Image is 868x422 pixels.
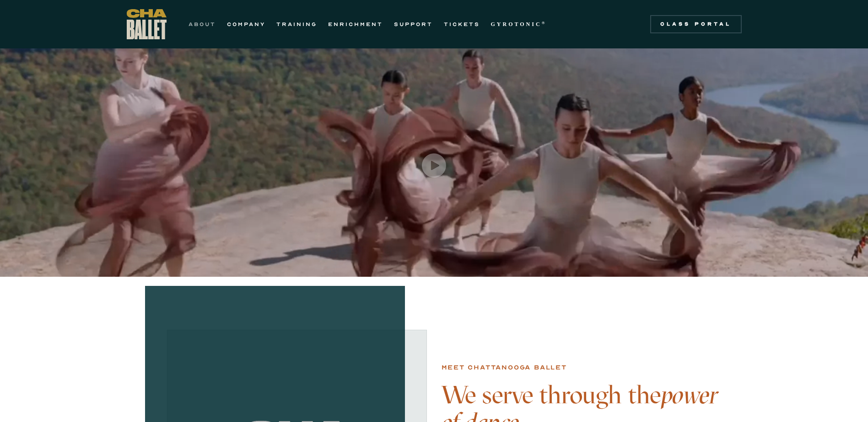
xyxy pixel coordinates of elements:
[276,19,317,30] a: TRAINING
[394,19,433,30] a: SUPPORT
[491,19,547,30] a: GYROTONIC®
[442,362,567,373] div: Meet chattanooga ballet
[227,19,265,30] a: COMPANY
[542,21,547,25] sup: ®
[650,15,742,33] a: Class Portal
[656,21,736,28] div: Class Portal
[491,21,542,27] strong: GYROTONIC
[189,19,216,30] a: ABOUT
[127,9,167,39] a: home
[328,19,383,30] a: ENRICHMENT
[444,19,480,30] a: TICKETS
